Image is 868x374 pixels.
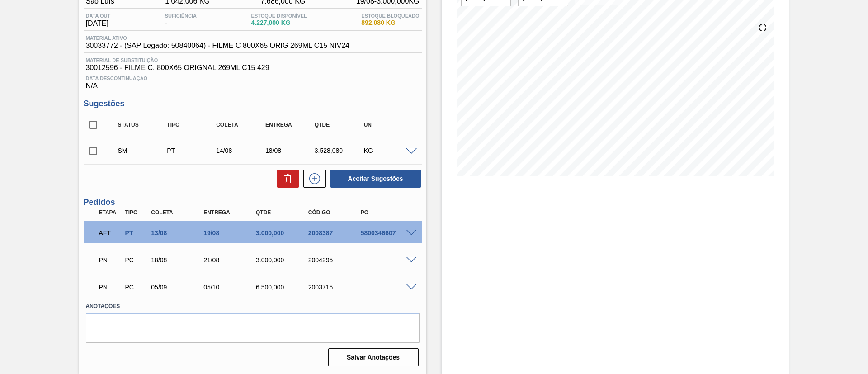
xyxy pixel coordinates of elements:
[273,170,299,188] div: Excluir Sugestões
[84,99,422,109] h3: Sugestões
[214,122,269,128] div: Coleta
[306,229,365,237] div: 2008387
[263,147,318,154] div: 18/08/2025
[312,122,367,128] div: Qtde
[97,250,124,270] div: Pedido em Negociação
[86,64,420,72] span: 30012596 - FILME C. 800X65 ORIGNAL 269ML C15 429
[165,13,197,19] span: Suficiência
[99,256,122,264] p: PN
[306,209,365,216] div: Código
[86,300,420,313] label: Anotações
[97,223,124,243] div: Aguardando Fornecimento
[251,19,307,26] span: 4.227,000 KG
[86,42,349,50] span: 30033772 - (SAP Legado: 50840064) - FILME C 800X65 ORIG 269ML C15 NIV24
[149,284,208,291] div: 05/09/2025
[201,284,260,291] div: 05/10/2025
[362,147,416,154] div: KG
[330,170,421,188] button: Aceitar Sugestões
[86,13,111,19] span: Data out
[359,229,417,237] div: 5800346607
[201,229,260,237] div: 19/08/2025
[149,229,208,237] div: 13/08/2025
[97,209,124,216] div: Etapa
[116,147,170,154] div: Sugestão Manual
[361,13,419,19] span: Estoque Bloqueado
[254,284,312,291] div: 6.500,000
[326,169,422,189] div: Aceitar Sugestões
[306,284,365,291] div: 2003715
[123,209,150,216] div: Tipo
[97,277,124,297] div: Pedido em Negociação
[214,147,269,154] div: 14/08/2025
[123,284,150,291] div: Pedido de Compra
[123,229,150,237] div: Pedido de Transferência
[251,13,307,19] span: Estoque Disponível
[254,209,312,216] div: Qtde
[165,122,219,128] div: Tipo
[123,256,150,264] div: Pedido de Compra
[99,229,122,237] p: AFT
[86,19,111,28] span: [DATE]
[254,256,312,264] div: 3.000,000
[299,170,326,188] div: Nova sugestão
[306,256,365,264] div: 2004295
[328,348,419,366] button: Salvar Anotações
[86,57,420,63] span: Material de Substituição
[99,284,122,291] p: PN
[201,256,260,264] div: 21/08/2025
[312,147,367,154] div: 3.528,080
[116,122,170,128] div: Status
[254,229,312,237] div: 3.000,000
[362,122,416,128] div: UN
[86,76,420,81] span: Data Descontinuação
[361,19,419,26] span: 892,080 KG
[359,209,417,216] div: PO
[263,122,318,128] div: Entrega
[149,256,208,264] div: 18/08/2025
[149,209,208,216] div: Coleta
[165,147,219,154] div: Pedido de Transferência
[201,209,260,216] div: Entrega
[86,35,349,41] span: Material ativo
[84,198,422,207] h3: Pedidos
[163,13,199,28] div: -
[84,72,422,90] div: N/A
